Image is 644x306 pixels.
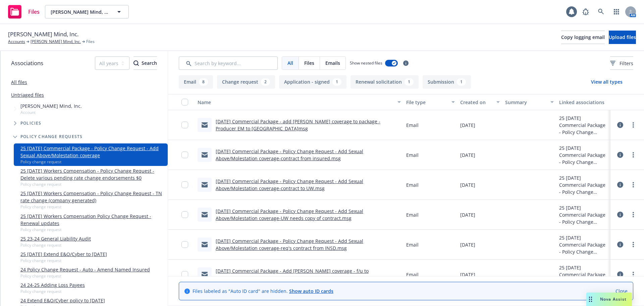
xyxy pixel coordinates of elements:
[287,59,293,67] span: All
[5,2,42,21] a: Files
[610,56,633,70] button: Filters
[406,151,419,159] span: Email
[289,288,333,294] a: Show auto ID cards
[460,181,475,188] span: [DATE]
[594,5,608,18] a: Search
[580,75,633,89] button: View all types
[45,5,129,18] button: [PERSON_NAME] Mind, Inc.
[423,75,471,89] button: Submission
[86,39,95,45] span: Files
[460,241,475,248] span: [DATE]
[629,121,637,129] a: more
[561,34,605,40] span: Copy logging email
[20,213,165,227] a: 25 [DATE] Workers Compensation Policy Change Request - Renewal updates
[28,9,40,14] span: Files
[406,122,419,129] span: Email
[20,204,165,210] span: Policy change request
[181,181,188,188] input: Toggle Row Selected
[216,238,363,251] a: [DATE] Commercial Package - Policy Change Request - Add Sexual Above/Molestation coverage-req's c...
[133,60,139,66] svg: Search
[179,56,278,70] input: Search by keyword...
[181,271,188,278] input: Toggle Row Selected
[559,174,608,195] div: 25 [DATE] Commercial Package - Policy Change Request - Add Sexual Above/Molestation coverage
[20,159,165,165] span: Policy change request
[198,99,393,106] div: Name
[610,60,633,67] span: Filters
[217,75,275,89] button: Change request
[460,271,475,278] span: [DATE]
[615,288,628,295] a: Close
[304,59,314,67] span: Files
[31,39,81,45] a: [PERSON_NAME] Mind, Inc.
[406,271,419,278] span: Email
[20,258,107,263] span: Policy change request
[20,135,83,139] span: Policy change requests
[181,211,188,218] input: Toggle Row Selected
[458,94,502,110] button: Created on
[216,118,380,132] a: [DATE] Commercial Package - add [PERSON_NAME] coverage to package - Producer EM to [GEOGRAPHIC_DA...
[556,94,610,110] button: Linked associations
[629,270,637,278] a: more
[350,60,382,66] span: Show nested files
[261,78,270,86] div: 2
[20,167,165,181] a: 25 [DATE] Workers Compensation - Policy Change Request - Delete various pending rate change endor...
[629,151,637,159] a: more
[20,190,165,204] a: 25 [DATE] Workers Compensation - Policy Change Request - TN rate change (company generated)
[20,297,105,304] a: 24 Extend E&O/Cyber policy to [DATE]
[216,208,363,221] a: [DATE] Commercial Package - Policy Change Request - Add Sexual Above/Molestation coverage-UW need...
[20,181,165,187] span: Policy change request
[325,59,340,67] span: Emails
[406,241,419,248] span: Email
[20,242,91,248] span: Policy change request
[406,181,419,188] span: Email
[216,148,363,162] a: [DATE] Commercial Package - Policy Change Request - Add Sexual Above/Molestation coverage-contrac...
[620,60,633,67] span: Filters
[559,115,608,136] div: 25 [DATE] Commercial Package - Policy Change Request - Add Sexual Above/Molestation coverage
[579,5,592,18] a: Report a Bug
[8,30,78,39] span: [PERSON_NAME] Mind, Inc.
[20,110,82,115] span: Account
[20,251,107,258] a: 25 [DATE] Extend E&O/Cyber to [DATE]
[179,75,213,89] button: Email
[11,59,43,68] span: Associations
[20,145,165,159] a: 25 [DATE] Commercial Package - Policy Change Request - Add Sexual Above/Molestation coverage
[51,8,109,15] span: [PERSON_NAME] Mind, Inc.
[8,39,25,45] a: Accounts
[216,268,369,281] a: [DATE] Commercial Package - Add [PERSON_NAME] coverage - f/u to [GEOGRAPHIC_DATA] for endt.msg
[586,293,595,306] div: Drag to move
[20,227,165,232] span: Policy change request
[199,78,208,86] div: 8
[629,241,637,249] a: more
[460,99,492,106] div: Created on
[20,273,150,279] span: Policy change request
[502,94,556,110] button: Summary
[20,266,150,273] a: 24 Policy Change Request - Auto - Amend Named Insured
[629,211,637,219] a: more
[20,289,85,294] span: Policy change request
[181,122,188,128] input: Toggle Row Selected
[11,91,44,98] a: Untriaged files
[181,241,188,248] input: Toggle Row Selected
[586,293,632,306] button: Nova Assist
[559,144,608,166] div: 25 [DATE] Commercial Package - Policy Change Request - Add Sexual Above/Molestation coverage
[559,234,608,255] div: 25 [DATE] Commercial Package - Policy Change Request - Add Sexual Above/Molestation coverage
[460,122,475,129] span: [DATE]
[610,5,623,18] a: Switch app
[609,31,636,44] button: Upload files
[600,296,627,302] span: Nova Assist
[609,34,636,40] span: Upload files
[20,281,85,289] a: 24 24-25 Adding Loss Payees
[193,288,333,295] span: Files labeled as "Auto ID card" are hidden.
[460,151,475,159] span: [DATE]
[457,78,466,86] div: 1
[216,178,363,191] a: [DATE] Commercial Package - Policy Change Request - Add Sexual Above/Molestation coverage-contrac...
[559,99,608,106] div: Linked associations
[20,235,91,242] a: 25 23-24 General Liability Audit
[559,264,608,285] div: 25 [DATE] Commercial Package - Policy Change Request - Add Sexual Above/Molestation coverage
[181,151,188,158] input: Toggle Row Selected
[181,99,188,105] input: Select all
[405,78,414,86] div: 1
[133,57,157,70] div: Search
[195,94,404,110] button: Name
[629,181,637,189] a: more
